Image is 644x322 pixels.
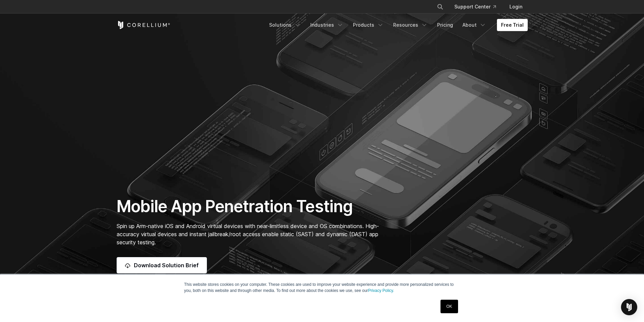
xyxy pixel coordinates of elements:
[265,19,528,31] div: Navigation Menu
[117,196,386,217] h1: Mobile App Penetration Testing
[117,21,170,29] a: Corellium Home
[349,19,388,31] a: Products
[433,19,457,31] a: Pricing
[265,19,305,31] a: Solutions
[449,1,501,13] a: Support Center
[117,223,379,246] span: Spin up Arm-native iOS and Android virtual devices with near-limitless device and OS combinations...
[434,1,446,13] button: Search
[621,299,637,315] div: Open Intercom Messenger
[389,19,432,31] a: Resources
[184,281,460,294] p: This website stores cookies on your computer. These cookies are used to improve your website expe...
[429,1,528,13] div: Navigation Menu
[458,19,490,31] a: About
[368,288,394,293] a: Privacy Policy.
[134,261,199,269] span: Download Solution Brief
[117,257,207,273] a: Download Solution Brief
[497,19,528,31] a: Free Trial
[440,300,458,313] a: OK
[306,19,348,31] a: Industries
[504,1,528,13] a: Login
